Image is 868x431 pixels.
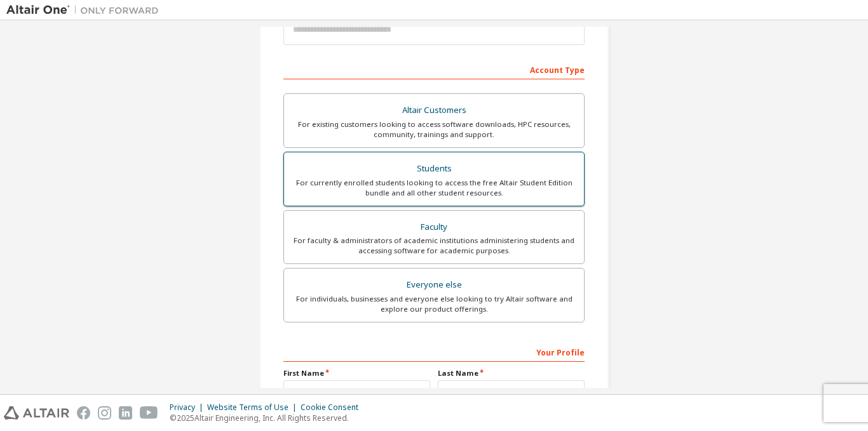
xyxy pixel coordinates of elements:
div: Account Type [283,59,585,79]
img: facebook.svg [77,406,90,420]
div: For individuals, businesses and everyone else looking to try Altair software and explore our prod... [292,294,576,314]
div: Faculty [292,218,576,236]
div: Altair Customers [292,102,576,119]
div: Your Profile [283,341,585,362]
img: linkedin.svg [119,406,132,420]
div: Cookie Consent [301,402,366,413]
img: youtube.svg [140,406,158,420]
p: © 2025 Altair Engineering, Inc. All Rights Reserved. [170,413,366,423]
div: Website Terms of Use [207,402,301,413]
img: instagram.svg [98,406,111,420]
div: For faculty & administrators of academic institutions administering students and accessing softwa... [292,235,576,256]
img: altair_logo.svg [4,406,69,420]
div: Everyone else [292,276,576,294]
div: Students [292,160,576,178]
div: For currently enrolled students looking to access the free Altair Student Edition bundle and all ... [292,178,576,198]
label: Last Name [438,368,585,378]
label: First Name [283,368,430,378]
div: For existing customers looking to access software downloads, HPC resources, community, trainings ... [292,119,576,140]
img: Altair One [6,4,165,17]
div: Privacy [170,402,207,413]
